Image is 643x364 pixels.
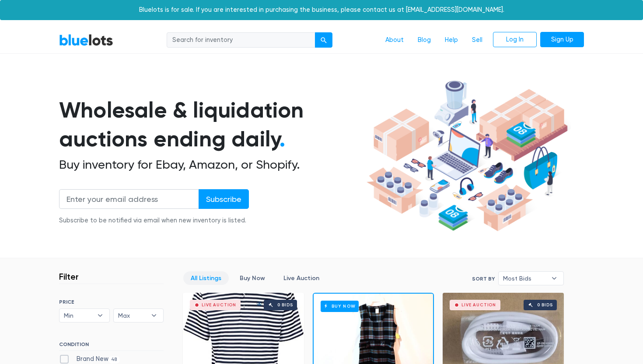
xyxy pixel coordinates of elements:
a: All Listings [183,271,229,285]
h6: CONDITION [59,341,164,351]
span: Most Bids [503,272,547,285]
label: Sort By [472,275,495,283]
div: Subscribe to be notified via email when new inventory is listed. [59,216,249,225]
b: ▾ [545,272,563,285]
div: Live Auction [461,303,496,307]
span: Min [64,309,93,322]
img: hero-ee84e7d0318cb26816c560f6b4441b76977f77a177738b4e94f68c95b2b83dbb.png [363,76,571,236]
h1: Wholesale & liquidation auctions ending daily [59,96,363,154]
div: Live Auction [202,303,236,307]
a: Help [438,32,465,49]
label: Brand New [59,354,120,364]
h2: Buy inventory for Ebay, Amazon, or Shopify. [59,157,363,172]
h6: PRICE [59,299,164,305]
a: Sell [465,32,489,49]
a: Sign Up [540,32,584,48]
a: BlueLots [59,34,113,46]
b: ▾ [91,309,109,322]
input: Subscribe [199,189,249,209]
span: Max [118,309,147,322]
h3: Filter [59,271,79,282]
div: 0 bids [277,303,293,307]
input: Search for inventory [167,32,315,48]
span: 48 [108,356,120,363]
div: 0 bids [537,303,553,307]
a: Log In [493,32,537,48]
a: Buy Now [232,271,273,285]
a: About [378,32,411,49]
a: Blog [411,32,438,49]
input: Enter your email address [59,189,199,209]
b: ▾ [145,309,163,322]
span: . [280,126,285,152]
a: Live Auction [276,271,327,285]
h6: Buy Now [321,301,359,312]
